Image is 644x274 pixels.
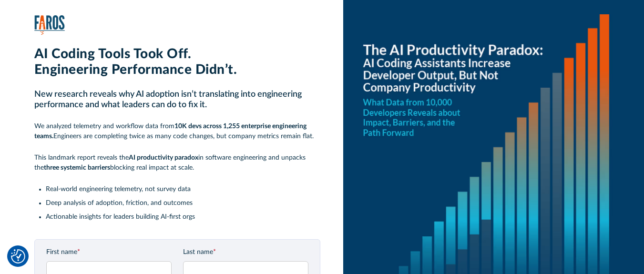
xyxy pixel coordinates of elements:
strong: AI productivity paradox [129,154,198,161]
strong: three systemic barriers [44,164,110,171]
h1: Engineering Performance Didn’t. [34,62,320,78]
li: Actionable insights for leaders building AI-first orgs [46,212,320,222]
h1: AI Coding Tools Took Off. [34,46,320,62]
li: Deep analysis of adoption, friction, and outcomes [46,198,320,208]
label: Last name [183,247,308,257]
img: Revisit consent button [11,249,25,264]
h2: New research reveals why AI adoption isn’t translating into engineering performance and what lead... [34,90,320,110]
li: Real-world engineering telemetry, not survey data [46,184,320,194]
label: First name [46,247,172,257]
button: Cookie Settings [11,249,25,264]
p: We analyzed telemetry and workflow data from Engineers are completing twice as many code changes,... [34,122,320,142]
strong: 10K devs across 1,255 enterprise engineering teams. [34,123,307,140]
img: Faros Logo [34,15,65,35]
p: This landmark report reveals the in software engineering and unpacks the blocking real impact at ... [34,153,320,173]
